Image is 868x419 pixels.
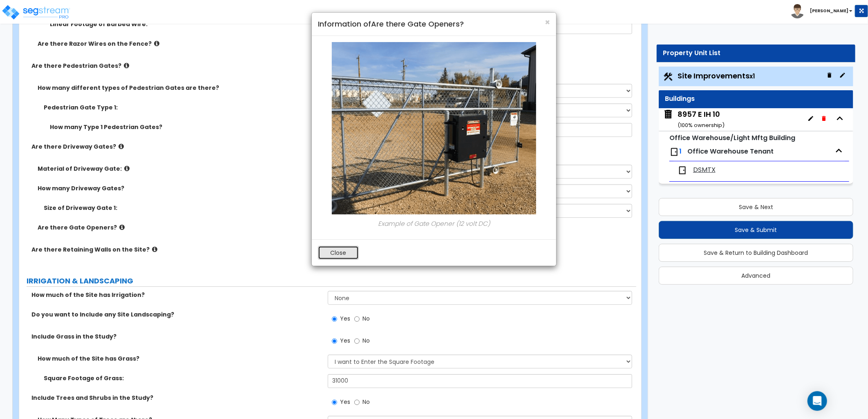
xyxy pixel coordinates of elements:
[318,246,359,260] button: Close
[332,42,536,214] img: gate_opener1-min_(1).png
[378,219,490,228] i: Example of Gate Opener (12 volt DC)
[545,16,550,28] span: ×
[318,19,550,29] h4: Information of Are there Gate Openers?
[545,18,550,27] button: Close
[808,391,827,411] div: Open Intercom Messenger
